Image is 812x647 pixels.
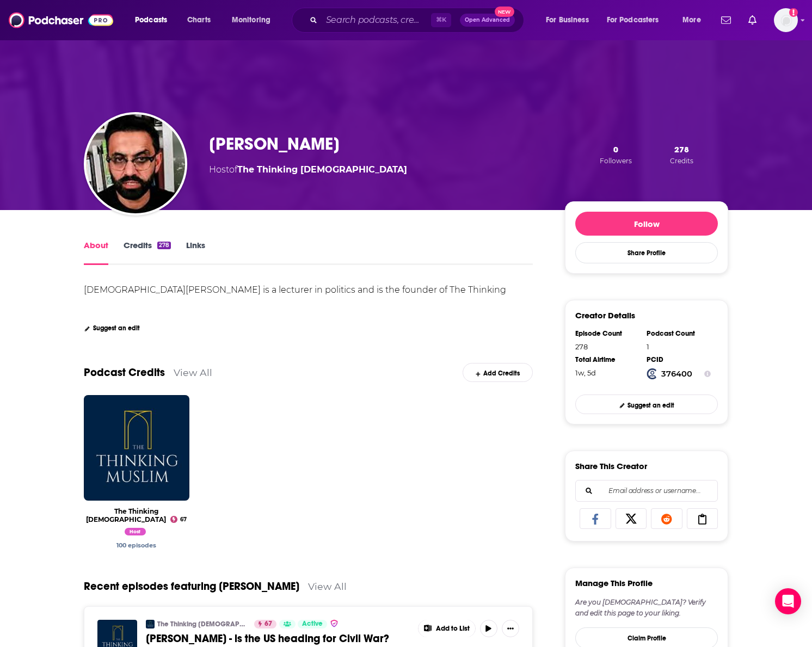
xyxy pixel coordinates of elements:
[84,580,299,593] a: Recent episodes featuring [PERSON_NAME]
[667,144,697,165] button: 278Credits
[546,13,589,28] span: For Business
[661,369,692,379] strong: 376400
[774,8,798,32] span: Logged in as Isla
[647,329,711,338] div: Podcast Count
[302,619,323,630] span: Active
[670,157,693,165] span: Credits
[170,516,187,523] a: 67
[575,368,596,377] span: 307 hours, 34 minutes, 46 seconds
[209,164,229,175] span: Host
[264,619,272,630] span: 67
[174,367,212,378] a: View All
[607,13,659,28] span: For Podcasters
[180,11,217,29] a: Charts
[687,508,718,529] a: Copy Link
[647,342,711,351] div: 1
[575,329,639,338] div: Episode Count
[538,11,602,29] button: open menu
[575,242,718,263] button: Share Profile
[232,13,270,28] span: Monitoring
[647,368,657,379] img: Podchaser Creator ID logo
[775,588,801,614] div: Open Intercom Messenger
[575,461,647,471] h3: Share This Creator
[322,11,431,29] input: Search podcasts, credits, & more...
[209,133,340,155] h1: [PERSON_NAME]
[575,480,718,502] div: Search followers
[84,324,140,332] a: Suggest an edit
[9,10,113,30] img: Podchaser - Follow, Share and Rate Podcasts
[717,11,735,29] a: Show notifications dropdown
[187,13,211,28] span: Charts
[146,620,155,628] img: The Thinking Muslim
[330,619,339,628] img: verified Badge
[135,13,167,28] span: Podcasts
[157,242,171,249] div: 278
[674,144,689,155] span: 278
[585,480,709,501] input: Email address or username...
[675,11,715,29] button: open menu
[86,114,185,213] img: Muhammad Jalal
[298,620,327,628] a: Active
[254,620,276,628] a: 67
[613,144,618,155] span: 0
[84,285,508,310] div: [DEMOGRAPHIC_DATA][PERSON_NAME] is a lecturer in politics and is the founder of The Thinking [DEM...
[575,212,718,236] button: Follow
[647,355,711,364] div: PCID
[651,508,682,529] a: Share on Reddit
[84,366,165,379] a: Podcast Credits
[774,8,798,32] img: User Profile
[237,164,407,175] a: The Thinking Muslim
[575,342,639,351] div: 278
[682,13,701,28] span: More
[575,395,718,414] a: Suggest an edit
[580,508,611,529] a: Share on Facebook
[180,517,187,522] span: 67
[229,164,407,175] span: of
[575,355,639,364] div: Total Airtime
[744,11,761,29] a: Show notifications dropdown
[704,368,711,379] button: Show Info
[774,8,798,32] button: Show profile menu
[575,310,635,321] h3: Creator Details
[463,363,533,382] a: Add Credits
[495,7,514,17] span: New
[431,13,451,27] span: ⌘ K
[116,541,156,549] a: Muhammad Jalal
[302,8,534,33] div: Search podcasts, credits, & more...
[84,240,108,265] a: About
[502,620,519,637] button: Show More Button
[789,8,798,17] svg: Add a profile image
[224,11,285,29] button: open menu
[186,240,205,265] a: Links
[124,240,171,265] a: Credits278
[616,508,647,529] a: Share on X/Twitter
[465,17,510,23] span: Open Advanced
[575,597,718,619] div: Are you [DEMOGRAPHIC_DATA]? Verify and edit this page to your liking.
[436,625,470,633] span: Add to List
[125,528,146,535] span: Host
[600,157,632,165] span: Followers
[86,507,166,523] a: The Thinking Muslim
[596,144,635,165] button: 0Followers
[125,529,149,537] a: Muhammad Jalal
[575,578,653,588] h3: Manage This Profile
[600,11,675,29] button: open menu
[157,620,247,628] a: The Thinking [DEMOGRAPHIC_DATA]
[127,11,181,29] button: open menu
[308,581,347,592] a: View All
[460,14,515,27] button: Open AdvancedNew
[419,620,475,637] button: Show More Button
